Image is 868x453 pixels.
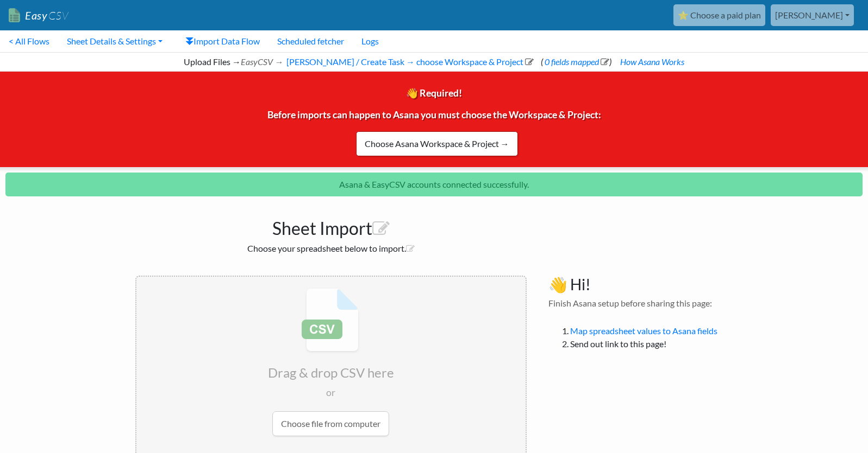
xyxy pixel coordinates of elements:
[570,326,717,336] a: Map spreadsheet values to Asana fields
[353,30,388,52] a: Logs
[356,131,518,156] a: Choose Asana Workspace & Project →
[58,30,171,52] a: Sheet Details & Settings
[548,276,733,294] h3: 👋 Hi!
[771,4,854,26] a: [PERSON_NAME]
[267,87,601,146] span: 👋 Required! Before imports can happen to Asana you must choose the Workspace & Project:
[619,56,684,67] a: How Asana Works
[241,56,283,67] i: EasyCSV →
[9,4,68,27] a: EasyCSV
[177,30,268,52] a: Import Data Flow
[135,243,527,253] h2: Choose your spreadsheet below to import.
[285,56,534,67] a: [PERSON_NAME] / Create Task →choose Workspace & Project
[548,298,733,308] h4: Finish Asana setup before sharing this page:
[47,9,68,22] span: CSV
[543,56,609,67] a: 0 fields mapped
[541,56,611,67] span: ( )
[268,30,353,52] a: Scheduled fetcher
[570,337,733,350] li: Send out link to this page!
[5,173,863,196] p: Asana & EasyCSV accounts connected successfully.
[135,213,527,239] h1: Sheet Import
[673,4,765,26] a: ⭐ Choose a paid plan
